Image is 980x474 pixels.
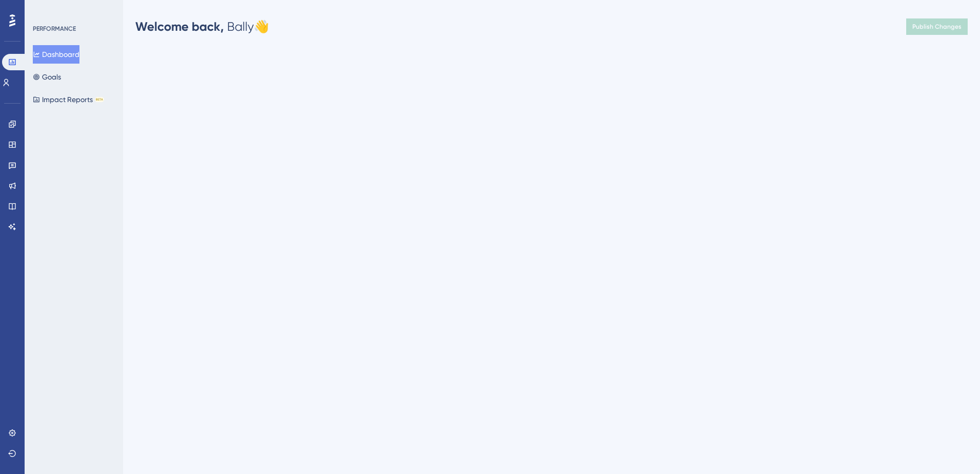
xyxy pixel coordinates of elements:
[33,25,76,33] div: PERFORMANCE
[33,45,79,64] button: Dashboard
[33,68,61,86] button: Goals
[912,23,962,31] span: Publish Changes
[135,18,269,35] div: Bally 👋
[135,19,224,34] span: Welcome back,
[95,97,104,102] div: BETA
[906,18,968,35] button: Publish Changes
[33,90,104,109] button: Impact ReportsBETA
